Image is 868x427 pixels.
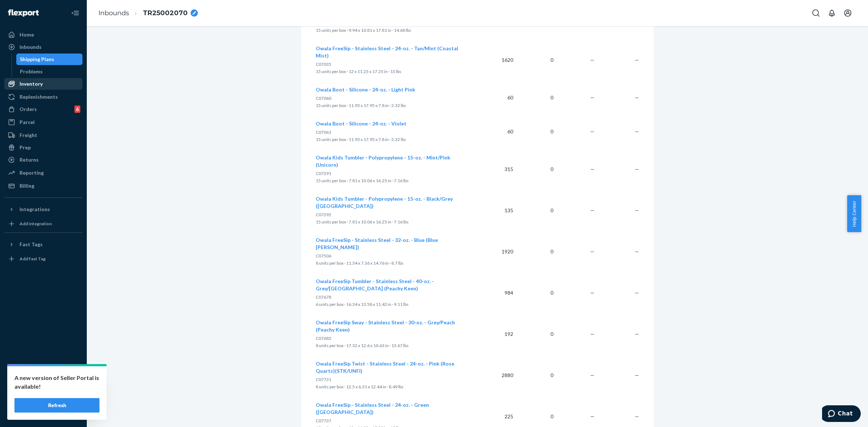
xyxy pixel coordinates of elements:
span: — [635,331,639,337]
span: C07678 [316,294,331,300]
td: 0 [519,190,559,231]
td: 2880 [478,355,519,396]
td: 984 [478,272,519,313]
div: Prep [20,144,31,151]
td: 0 [519,313,559,355]
button: Help Center [847,195,861,232]
span: — [590,207,595,213]
span: TR25002070 [143,9,188,18]
a: Add Fast Tag [4,253,82,265]
div: Parcel [20,119,35,126]
span: — [635,57,639,63]
span: C07737 [316,418,331,423]
span: Owala Boot - Silicone - 24-oz. - Violet [316,120,407,127]
p: 6 units per box · 16.34 x 13.58 x 11.42 in · 9.11 lbs [316,301,472,308]
ol: breadcrumbs [93,3,204,24]
span: C07292 [316,212,331,217]
a: Inbounds [4,41,82,53]
span: C07035 [316,61,331,67]
span: — [635,166,639,172]
a: Billing [4,180,82,192]
span: — [590,372,595,378]
a: Freight [4,129,82,141]
span: Owala Boot - Silicone - 24-oz. - Light Pink [316,86,415,93]
td: 60 [478,115,519,149]
div: Problems [20,68,43,75]
span: C07291 [316,171,331,176]
button: Owala Boot - Silicone - 24-oz. - Violet [316,120,407,127]
button: Owala Boot - Silicone - 24-oz. - Light Pink [316,86,415,93]
span: — [590,57,595,63]
span: C07731 [316,377,331,382]
button: Owala FreeSip - Stainless Steel - 24-oz. - Green ([GEOGRAPHIC_DATA]) [316,401,472,416]
button: Open Search Box [809,6,823,20]
button: Owala FreeSip - Stainless Steel - 32-oz. - Blue (Blue [PERSON_NAME]) [316,236,472,251]
a: Orders6 [4,103,82,115]
span: Owala FreeSip - Stainless Steel - 32-oz. - Blue (Blue [PERSON_NAME]) [316,237,438,250]
span: — [635,248,639,255]
td: 0 [519,149,559,190]
td: 192 [478,313,519,355]
p: 15 units per box · 12 x 11.25 x 17.25 in · 15 lbs [316,68,472,75]
a: Help Center [4,394,82,406]
p: A new version of Seller Portal is available! [14,373,99,391]
p: 15 units per box · 7.81 x 10.06 x 16.25 in · 7.16 lbs [316,177,472,184]
a: Returns [4,154,82,166]
span: — [590,413,595,419]
span: Owala FreeSip - Stainless Steel - 24-oz. - Tan/Mint (Coastal Mist) [316,45,458,59]
a: Replenishments [4,91,82,103]
div: Home [20,31,34,38]
p: 15 units per box · 11.93 x 17.95 x 7.8 in · 2.32 lbs [316,102,472,109]
span: — [590,128,595,134]
a: Inbounds [98,9,129,17]
div: Freight [20,132,37,139]
a: Parcel [4,116,82,128]
div: Replenishments [20,93,58,101]
span: — [635,207,639,213]
div: Reporting [20,169,44,176]
span: — [635,290,639,296]
span: — [635,413,639,419]
td: 0 [519,272,559,313]
td: 1920 [478,231,519,272]
a: Home [4,29,82,40]
td: 0 [519,355,559,396]
span: C07061 [316,129,331,135]
div: Fast Tags [20,241,43,248]
a: Settings [4,370,82,381]
span: Owala Kids Tumbler - Polypropylene - 15-oz. - Black/Grey ([GEOGRAPHIC_DATA]) [316,196,453,209]
td: 135 [478,190,519,231]
span: — [635,128,639,134]
span: Owala FreeSip Tumbler - Stainless Steel - 40-oz. - Grey/[GEOGRAPHIC_DATA] (Peachy Keen) [316,278,434,291]
button: Owala Kids Tumbler - Polypropylene - 15-oz. - Black/Grey ([GEOGRAPHIC_DATA]) [316,195,472,210]
div: Returns [20,156,39,163]
button: Close Navigation [68,6,82,20]
button: Talk to Support [4,382,82,394]
p: 15 units per box · 9.94 x 10.81 x 17.81 in · 14.68 lbs [316,27,472,34]
iframe: Opens a widget where you can chat to one of our agents [822,405,861,423]
span: — [635,94,639,101]
button: Integrations [4,204,82,215]
td: 315 [478,149,519,190]
td: 0 [519,81,559,115]
button: Owala FreeSip - Stainless Steel - 24-oz. - Tan/Mint (Coastal Mist) [316,45,472,59]
a: Shipping Plans [16,54,83,65]
td: 1620 [478,39,519,81]
span: Owala FreeSip Sway - Stainless Steel - 30-oz. - Grey/Peach (Peachy Keen) [316,319,455,333]
a: Prep [4,142,82,153]
button: Owala FreeSip Sway - Stainless Steel - 30-oz. - Grey/Peach (Peachy Keen) [316,319,472,333]
span: — [590,331,595,337]
span: — [590,166,595,172]
button: Fast Tags [4,239,82,250]
td: 60 [478,81,519,115]
a: Problems [16,66,83,77]
div: Add Integration [20,221,52,227]
div: Integrations [20,206,50,213]
button: Refresh [14,398,99,413]
span: — [590,94,595,101]
td: 0 [519,39,559,81]
span: C07506 [316,253,331,259]
a: Inventory [4,78,82,90]
p: 15 units per box · 7.81 x 10.06 x 16.25 in · 7.16 lbs [316,218,472,226]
